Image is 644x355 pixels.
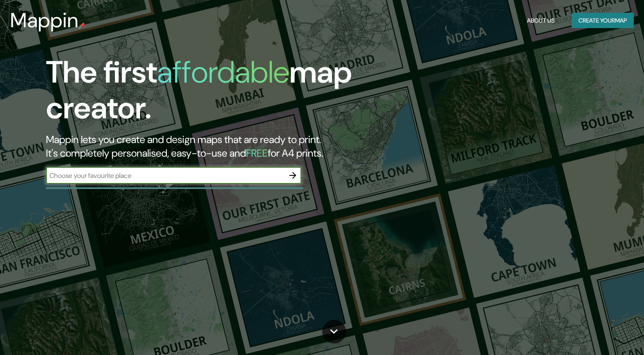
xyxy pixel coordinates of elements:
[524,13,558,29] button: About Us
[572,13,634,29] button: Create yourmap
[157,52,289,92] h1: affordable
[10,9,79,32] h3: Mappin
[46,171,284,180] input: Choose your favourite place
[46,133,368,160] h2: Mappin lets you create and design maps that are ready to print. It's completely personalised, eas...
[79,22,86,29] img: mappin-pin
[246,146,268,160] h5: FREE
[46,54,368,133] h1: The first map creator.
